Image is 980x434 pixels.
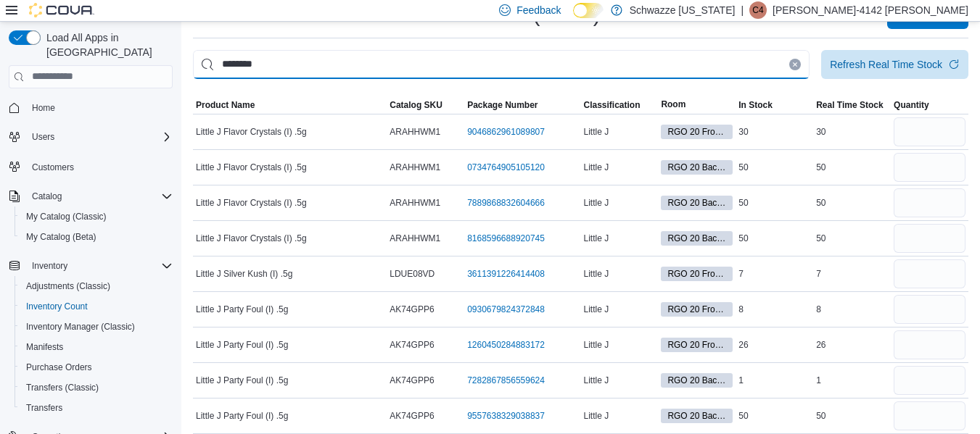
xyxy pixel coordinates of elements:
span: Little J Party Foul (I) .5g [196,410,288,422]
span: Little J [583,126,609,138]
p: [PERSON_NAME]-4142 [PERSON_NAME] [773,1,968,19]
span: ARAHHWM1 [390,233,440,244]
span: C4 [752,1,763,19]
span: My Catalog (Classic) [20,208,173,225]
button: Inventory [26,257,73,275]
div: 1 [736,372,813,389]
span: Catalog SKU [390,99,442,111]
span: Little J [583,268,609,280]
a: 9557638329038837 [467,410,545,422]
span: Room [661,99,685,110]
div: 26 [813,336,891,354]
span: In Stock [738,99,773,111]
span: Load All Apps in [GEOGRAPHIC_DATA] [41,30,173,59]
input: Dark Mode [573,3,604,18]
span: Little J Silver Kush (I) .5g [196,268,292,280]
input: This is a search bar. After typing your query, hit enter to filter the results lower in the page. [193,50,810,79]
span: LDUE08VD [390,268,435,280]
div: 7 [736,265,813,283]
button: Transfers [15,398,178,418]
span: Feedback [516,3,561,17]
button: Home [3,97,178,118]
div: 30 [813,123,891,141]
a: 3611391226414408 [467,268,545,280]
span: ARAHHWM1 [390,126,440,138]
span: Inventory Manager (Classic) [26,321,135,333]
span: AK74GPP6 [390,339,434,351]
span: RGO 20 Front Room [667,125,726,138]
span: My Catalog (Beta) [20,228,173,246]
div: 50 [813,159,891,176]
span: ARAHHWM1 [390,162,440,173]
button: Catalog [3,186,178,206]
span: Little J Party Foul (I) .5g [196,339,288,351]
button: Product Name [193,96,387,114]
button: Catalog SKU [387,96,464,114]
span: Manifests [20,338,173,356]
button: My Catalog (Classic) [15,206,178,227]
button: My Catalog (Beta) [15,227,178,247]
span: Inventory [32,260,67,272]
span: Product Name [196,99,255,111]
span: Transfers [26,402,62,414]
span: RGO 20 Front Room [667,303,726,316]
button: Inventory Manager (Classic) [15,317,178,337]
button: Catalog [26,188,67,205]
a: My Catalog (Classic) [20,208,112,225]
div: 50 [736,194,813,212]
span: Transfers (Classic) [20,379,173,396]
img: Cova [29,3,94,17]
div: 7 [813,265,891,283]
span: RGO 20 Back Room [661,196,733,210]
button: Package Number [464,96,580,114]
button: Customers [3,156,178,177]
a: My Catalog (Beta) [20,228,102,246]
button: Adjustments (Classic) [15,276,178,296]
span: Little J Flavor Crystals (I) .5g [196,233,307,244]
span: Little J Flavor Crystals (I) .5g [196,162,307,173]
a: 0930679824372848 [467,304,545,315]
button: Users [26,128,60,146]
span: Quantity [894,99,929,111]
span: Adjustments (Classic) [26,280,110,292]
a: 9046862961089807 [467,126,545,138]
span: RGO 20 Front Room [667,338,726,351]
span: Inventory Count [26,301,88,312]
span: RGO 20 Back Room [667,161,726,174]
span: AK74GPP6 [390,304,434,315]
div: 1 [813,372,891,389]
span: RGO 20 Back Room [661,409,733,423]
span: Little J [583,162,609,173]
a: Transfers (Classic) [20,379,104,396]
a: Home [26,99,61,117]
span: Users [26,128,173,146]
button: Clear input [789,59,801,70]
a: Inventory Manager (Classic) [20,318,141,335]
span: Little J Flavor Crystals (I) .5g [196,197,307,209]
button: Purchase Orders [15,357,178,377]
button: Classification [580,96,658,114]
button: Manifests [15,337,178,357]
span: Home [26,99,173,117]
button: Refresh Real Time Stock [821,50,968,79]
div: 50 [813,230,891,247]
a: 8168596688920745 [467,233,545,244]
a: Transfers [20,399,68,417]
span: Little J [583,375,609,386]
span: RGO 20 Back Room [667,374,726,387]
span: Customers [26,157,173,175]
span: RGO 20 Front Room [661,125,733,139]
p: | [741,1,744,19]
span: Little J [583,410,609,422]
span: RGO 20 Back Room [661,231,733,246]
span: Customers [32,162,74,173]
span: Home [32,102,55,114]
div: 50 [813,194,891,212]
button: Inventory Count [15,296,178,317]
span: Little J [583,339,609,351]
span: RGO 20 Back Room [661,373,733,388]
span: Inventory Manager (Classic) [20,318,173,335]
div: Refresh Real Time Stock [830,57,942,72]
div: Cindy-4142 Aguilar [749,1,767,19]
div: 8 [813,301,891,318]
